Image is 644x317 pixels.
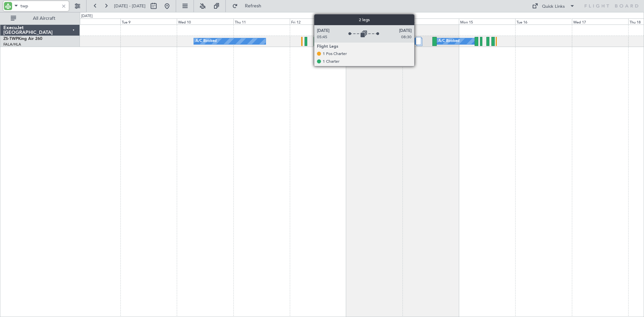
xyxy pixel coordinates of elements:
[239,4,267,8] span: Refresh
[114,3,146,9] span: [DATE] - [DATE]
[64,18,120,24] div: Mon 8
[17,16,71,21] span: All Aircraft
[3,42,21,47] a: FALA/HLA
[375,36,396,46] div: A/C Booked
[290,18,346,24] div: Fri 12
[120,18,177,24] div: Tue 9
[542,3,565,10] div: Quick Links
[3,37,42,41] a: ZS-TWPKing Air 260
[529,1,578,11] button: Quick Links
[196,36,217,46] div: A/C Booked
[20,1,59,11] input: A/C (Reg. or Type)
[438,36,460,46] div: A/C Booked
[229,1,269,11] button: Refresh
[81,13,93,19] div: [DATE]
[346,18,402,24] div: Sat 13
[572,18,628,24] div: Wed 17
[459,18,515,24] div: Mon 15
[321,36,342,46] div: A/C Booked
[177,18,233,24] div: Wed 10
[233,18,290,24] div: Thu 11
[402,18,459,24] div: Sun 14
[3,37,18,41] span: ZS-TWP
[515,18,572,24] div: Tue 16
[7,13,73,24] button: All Aircraft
